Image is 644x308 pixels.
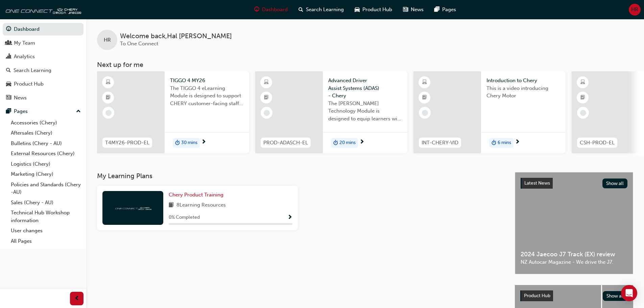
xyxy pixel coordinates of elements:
[6,95,11,101] span: news-icon
[422,78,427,87] span: learningResourceType_ELEARNING-icon
[8,138,84,149] a: Bulletins (Chery - AU)
[8,236,84,246] a: All Pages
[524,293,550,299] span: Product Hub
[181,139,197,147] span: 30 mins
[76,107,81,116] span: up-icon
[580,110,586,116] span: learningRecordVerb_NONE-icon
[97,71,249,153] a: T4MY26-PROD-ELTIGGO 4 MY26The TIGGO 4 eLearning Module is designed to support CHERY customer-faci...
[8,180,84,197] a: Policies and Standards (Chery -AU)
[14,39,35,47] div: My Team
[287,215,292,221] span: Show Progress
[3,3,81,16] img: oneconnect
[14,80,44,88] div: Product Hub
[255,71,407,153] a: PROD-ADASCH-ELAdvanced Driver Assist Systems (ADAS) - CheryThe [PERSON_NAME] Technology Module is...
[524,180,550,186] span: Latest News
[106,93,111,102] span: booktick-icon
[3,37,84,49] a: My Team
[8,159,84,169] a: Logistics (Chery)
[349,3,398,17] a: car-iconProduct Hub
[74,294,79,303] span: prev-icon
[8,226,84,236] a: User changes
[333,139,338,147] span: duration-icon
[603,291,628,301] button: Show all
[306,6,344,14] span: Search Learning
[176,201,226,210] span: 8 Learning Resources
[254,5,259,14] span: guage-icon
[521,251,627,258] span: 2024 Jaecoo J7 Track (EX) review
[602,179,628,188] button: Show all
[14,67,51,74] div: Search Learning
[114,205,151,211] img: oneconnect
[120,32,232,40] span: Welcome back , Hal [PERSON_NAME]
[3,78,84,90] a: Product Hub
[6,68,11,74] span: search-icon
[120,41,158,47] span: To One Connect
[8,208,84,226] a: Technical Hub Workshop information
[411,6,424,14] span: News
[413,71,566,153] a: INT-CHERY-VIDIntroduction to CheryThis is a video introducing Chery Motorduration-icon6 mins
[170,85,244,108] span: The TIGGO 4 eLearning Module is designed to support CHERY customer-facing staff with the product ...
[520,290,628,301] a: Product HubShow all
[3,50,84,63] a: Analytics
[3,23,84,35] a: Dashboard
[355,5,360,14] span: car-icon
[486,77,560,85] span: Introduction to Chery
[6,54,11,60] span: chart-icon
[6,81,11,87] span: car-icon
[498,139,511,147] span: 6 mins
[299,5,303,14] span: search-icon
[263,139,308,147] span: PROD-ADASCH-EL
[3,64,84,77] a: Search Learning
[580,139,615,147] span: CSH-PROD-EL
[398,3,429,17] a: news-iconNews
[3,105,84,118] button: Pages
[169,191,226,199] a: Chery Product Training
[403,5,408,14] span: news-icon
[3,92,84,104] a: News
[264,78,269,87] span: learningResourceType_ELEARNING-icon
[287,213,292,222] button: Show Progress
[169,201,174,210] span: book-icon
[97,172,504,180] h3: My Learning Plans
[580,93,585,102] span: booktick-icon
[521,258,627,266] span: NZ Autocar Magazine - We drive the J7.
[3,22,84,105] button: DashboardMy TeamAnalyticsSearch LearningProduct HubNews
[14,53,35,61] div: Analytics
[8,197,84,208] a: Sales (Chery - AU)
[362,6,392,14] span: Product Hub
[170,77,244,85] span: TIGGO 4 MY26
[104,36,111,44] span: HR
[8,118,84,128] a: Accessories (Chery)
[422,110,428,116] span: learningRecordVerb_NONE-icon
[6,40,11,46] span: people-icon
[580,78,585,87] span: learningResourceType_ELEARNING-icon
[328,100,402,123] span: The [PERSON_NAME] Technology Module is designed to equip learners with essential knowledge about ...
[621,285,637,301] div: Open Intercom Messenger
[429,3,461,17] a: pages-iconPages
[422,139,458,147] span: INT-CHERY-VID
[515,172,633,274] a: Latest NewsShow all2024 Jaecoo J7 Track (EX) reviewNZ Autocar Magazine - We drive the J7.
[293,3,349,17] a: search-iconSearch Learning
[486,85,560,100] span: This is a video introducing Chery Motor
[8,148,84,159] a: External Resources (Chery)
[6,26,11,32] span: guage-icon
[8,128,84,138] a: Aftersales (Chery)
[422,93,427,102] span: booktick-icon
[169,192,223,198] span: Chery Product Training
[521,178,627,189] a: Latest NewsShow all
[264,110,270,116] span: learningRecordVerb_NONE-icon
[8,169,84,180] a: Marketing (Chery)
[359,139,364,145] span: next-icon
[105,110,112,116] span: learningRecordVerb_NONE-icon
[14,108,28,115] div: Pages
[328,77,402,100] span: Advanced Driver Assist Systems (ADAS) - Chery
[629,4,641,16] button: HR
[492,139,496,147] span: duration-icon
[515,139,520,145] span: next-icon
[631,6,638,14] span: HR
[106,78,111,87] span: learningResourceType_ELEARNING-icon
[264,93,269,102] span: booktick-icon
[434,5,439,14] span: pages-icon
